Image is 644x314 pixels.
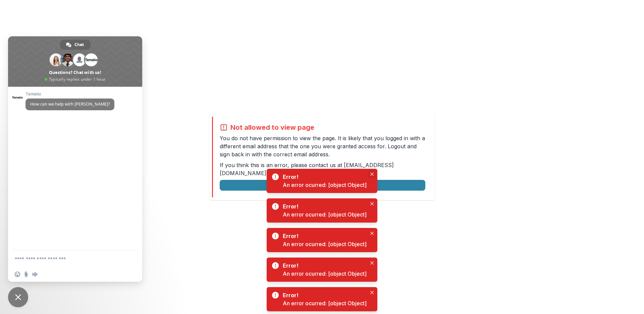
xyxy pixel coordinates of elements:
[74,40,84,50] span: Chat
[283,181,367,189] div: An error ocurred: [object Object]
[32,272,38,277] span: Audio message
[368,229,376,237] button: Close
[60,40,91,50] div: Chat
[368,170,376,178] button: Close
[283,262,364,270] div: Error!
[283,232,364,240] div: Error!
[15,272,20,277] span: Insert an emoji
[283,240,367,248] div: An error ocurred: [object Object]
[368,259,376,267] button: Close
[283,291,364,299] div: Error!
[30,101,110,107] span: How can we help with [PERSON_NAME]?
[220,161,425,177] p: If you think this is an error, please contact us at .
[283,202,364,210] div: Error!
[230,123,314,131] h2: Not allowed to view page
[283,270,367,278] div: An error ocurred: [object Object]
[23,272,29,277] span: Send a file
[8,287,28,307] div: Close chat
[368,200,376,208] button: Close
[15,256,121,262] textarea: Compose your message...
[25,92,114,96] span: Temelio
[283,299,367,307] div: An error ocurred: [object Object]
[368,288,376,297] button: Close
[220,134,425,158] p: You do not have permission to view the page. It is likely that you logged in with a different ema...
[283,173,364,181] div: Error!
[220,180,425,191] button: Logout
[283,210,367,219] div: An error ocurred: [object Object]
